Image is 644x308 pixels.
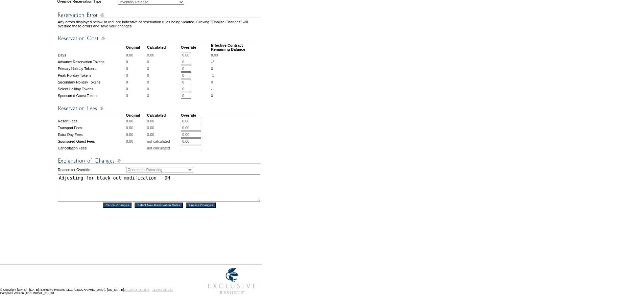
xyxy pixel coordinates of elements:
[58,72,125,78] td: Peak Holiday Tokens
[147,93,180,99] td: 0
[126,59,146,65] td: 0
[126,72,146,78] td: 0
[147,52,180,58] td: 0.00
[58,11,261,19] img: Reservation Errors
[126,79,146,85] td: 0
[147,86,180,92] td: 0
[58,145,125,151] td: Cancellation Fees
[181,43,210,51] td: Override
[211,80,213,84] span: 0
[58,157,261,165] img: Explanation of Changes
[58,104,261,113] img: Reservation Fees
[147,132,180,138] td: 0.00
[211,67,213,71] span: 0
[58,166,125,174] td: Reason for Override:
[126,138,146,144] td: 0.00
[135,203,183,208] input: Select New Reservation Dates
[147,59,180,65] td: 0
[126,66,146,72] td: 0
[147,145,180,151] td: not calculated
[211,87,214,91] span: -1
[147,79,180,85] td: 0
[58,59,125,65] td: Advance Reservation Tokens
[211,94,213,98] span: 0
[201,264,262,298] img: Exclusive Resorts
[58,125,125,131] td: Transport Fees
[58,52,125,58] td: Days
[125,288,149,291] a: PRIVACY POLICY
[211,53,218,57] span: 8.00
[126,118,146,124] td: 0.00
[147,118,180,124] td: 0.00
[211,73,214,77] span: -1
[147,43,180,51] td: Calculated
[58,118,125,124] td: Resort Fees
[58,86,125,92] td: Select Holiday Tokens
[147,113,180,117] td: Calculated
[126,52,146,58] td: 0.00
[58,138,125,144] td: Sponsored Guest Fees
[58,34,261,43] img: Reservation Cost
[58,93,125,99] td: Sponsored Guest Tokens
[126,93,146,99] td: 0
[147,72,180,78] td: 0
[147,125,180,131] td: 0.00
[126,132,146,138] td: 0.00
[147,138,180,144] td: not calculated
[126,125,146,131] td: 0.00
[186,203,216,208] input: Finalize Changes
[58,66,125,72] td: Primary Holiday Tokens
[152,288,173,291] a: TERMS OF USE
[58,20,261,28] td: Any errors displayed below, in red, are indicative of reservation rules being violated. Clicking ...
[126,86,146,92] td: 0
[126,43,146,51] td: Original
[211,43,261,51] td: Effective Contract Remaining Balance
[58,132,125,138] td: Extra Day Fees
[147,66,180,72] td: 0
[103,203,132,208] input: Cancel Changes
[211,60,214,64] span: -2
[126,113,146,117] td: Original
[58,79,125,85] td: Secondary Holiday Tokens
[181,113,210,117] td: Override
